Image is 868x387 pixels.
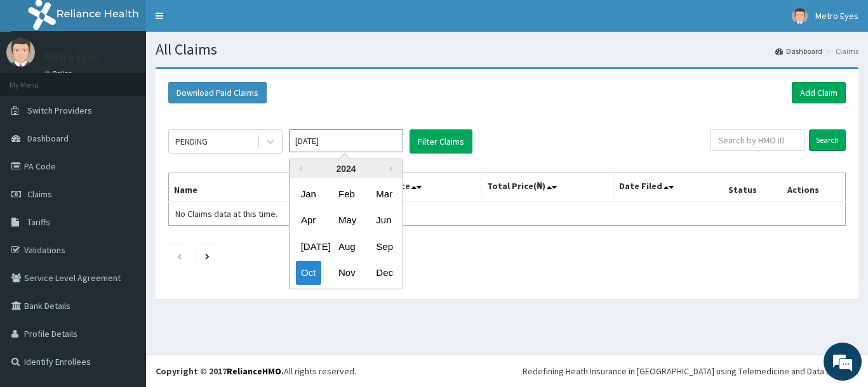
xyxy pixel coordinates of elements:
div: Chat with us now [66,71,213,88]
div: Choose August 2024 [333,235,359,258]
span: Tariffs [27,216,50,228]
input: Select Month and Year [289,129,403,152]
div: 2024 [290,159,403,178]
div: month 2024-10 [290,181,403,286]
a: Next page [205,250,210,261]
button: Next Year [390,166,396,172]
div: Minimize live chat window [208,6,239,37]
h1: All Claims [156,41,858,58]
a: Online [44,69,75,78]
footer: All rights reserved. [146,355,868,387]
span: Switch Providers [27,105,92,116]
a: Previous page [177,250,182,261]
strong: Copyright © 2017 . [156,365,284,377]
img: User Image [6,38,35,67]
a: Add Claim [792,82,846,103]
th: Status [723,173,782,202]
div: Redefining Heath Insurance in [GEOGRAPHIC_DATA] using Telemedicine and Data Science! [523,365,858,377]
a: RelianceHMO [227,365,281,377]
button: Previous Year [296,166,302,172]
div: Choose July 2024 [296,235,321,258]
span: Dashboard [27,133,69,144]
input: Search by HMO ID [710,129,805,151]
img: d_794563401_company_1708531726252_794563401 [23,63,51,95]
div: Choose February 2024 [333,182,359,206]
div: Choose June 2024 [371,209,396,232]
div: Choose December 2024 [371,261,396,285]
span: We're online! [74,114,175,242]
div: Choose September 2024 [371,235,396,258]
th: Name [169,173,340,202]
div: Choose March 2024 [371,182,396,206]
div: PENDING [175,135,208,148]
button: Filter Claims [410,129,472,154]
div: Choose April 2024 [296,209,321,232]
span: Claims [27,188,52,200]
p: Metro Eyes [44,51,99,63]
th: Date Filed [613,173,723,202]
button: Download Paid Claims [168,82,267,103]
textarea: Type your message and hit 'Enter' [6,255,242,299]
th: Total Price(₦) [481,173,613,202]
div: Choose October 2024 [296,261,321,285]
th: Actions [782,173,845,202]
div: Choose May 2024 [333,209,359,232]
span: Metro Eyes [815,10,858,22]
div: Choose January 2024 [296,182,321,206]
span: No Claims data at this time. [175,208,277,220]
div: Choose November 2024 [333,261,359,285]
a: Dashboard [775,46,822,56]
img: User Image [792,8,808,24]
li: Claims [824,46,858,56]
input: Search [809,129,846,151]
